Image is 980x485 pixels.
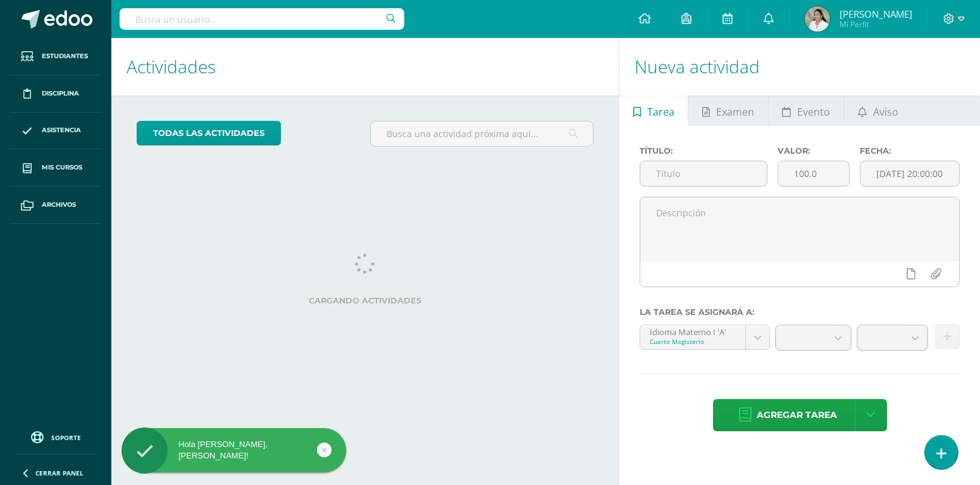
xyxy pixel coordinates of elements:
label: La tarea se asignará a: [640,307,960,317]
a: Soporte [15,428,96,445]
a: Archivos [10,187,101,224]
input: Título [640,161,766,186]
a: Mis cursos [10,149,101,187]
span: Aviso [873,97,898,127]
input: Busca una actividad próxima aquí... [371,121,593,146]
span: Soporte [51,433,81,442]
span: Cerrar panel [35,469,84,477]
div: Hola [PERSON_NAME], [PERSON_NAME]! [121,439,346,462]
h1: Nueva actividad [635,38,965,95]
a: Estudiantes [10,38,101,75]
span: Tarea [647,97,674,127]
input: Puntos máximos [778,161,849,186]
span: Disciplina [42,89,79,99]
a: Asistencia [10,113,101,150]
a: Disciplina [10,75,101,113]
span: Asistencia [42,125,81,135]
span: Estudiantes [42,51,88,61]
input: Busca un usuario... [120,8,404,30]
a: Evento [769,95,844,126]
span: [PERSON_NAME] [840,8,912,20]
span: Evento [797,97,830,127]
label: Título: [640,146,767,156]
span: Archivos [42,200,76,210]
div: Cuarto Magisterio [650,337,736,346]
label: Valor: [778,146,850,156]
a: Tarea [619,95,688,126]
a: Aviso [845,95,912,126]
img: 72579b7130a5826b0bbff5ce12d86292.png [805,6,830,32]
div: Idioma Materno I 'A' [650,325,736,337]
span: Examen [716,97,754,127]
a: Examen [688,95,767,126]
h1: Actividades [127,38,604,95]
label: Cargando actividades [137,296,593,305]
a: todas las Actividades [137,121,281,145]
span: Mi Perfil [840,19,912,30]
label: Fecha: [860,146,960,156]
input: Fecha de entrega [860,161,959,186]
a: Idioma Materno I 'A'Cuarto Magisterio [640,325,769,349]
span: Mis cursos [42,163,82,173]
span: Agregar tarea [757,400,837,431]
